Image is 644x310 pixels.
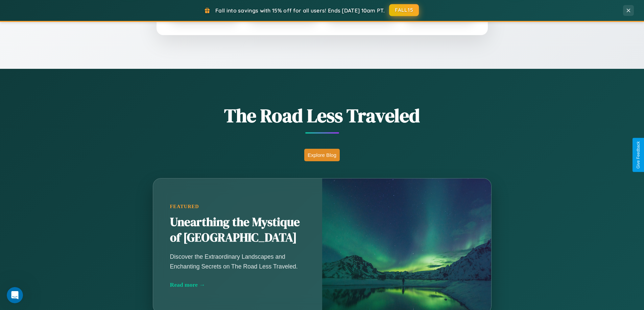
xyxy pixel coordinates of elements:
[7,287,23,303] iframe: Intercom live chat
[304,149,340,161] button: Explore Blog
[170,281,305,288] div: Read more →
[170,215,305,246] h2: Unearthing the Mystique of [GEOGRAPHIC_DATA]
[215,7,385,14] span: Fall into savings with 15% off for all users! Ends [DATE] 10am PT.
[170,204,305,209] div: Featured
[119,103,525,129] h1: The Road Less Traveled
[636,141,641,169] div: Give Feedback
[170,252,305,271] p: Discover the Extraordinary Landscapes and Enchanting Secrets on The Road Less Traveled.
[389,4,419,16] button: FALL15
